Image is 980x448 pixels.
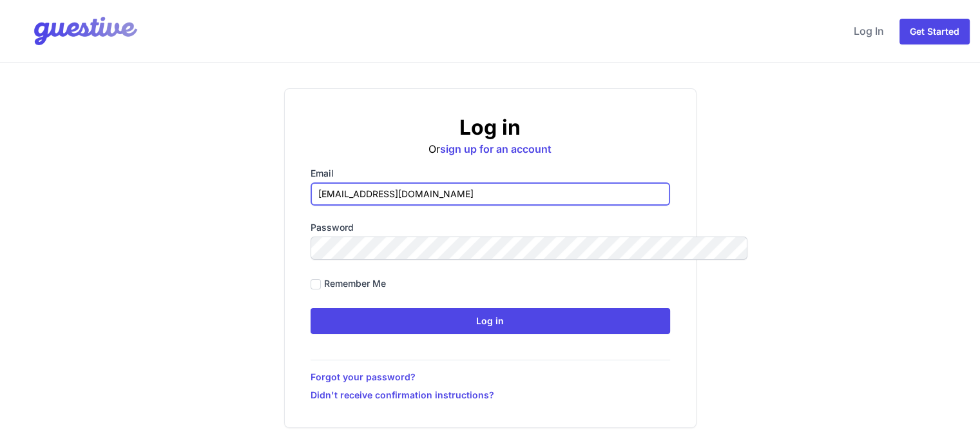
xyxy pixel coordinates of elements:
div: Or [311,115,670,157]
a: Forgot your password? [311,371,670,384]
a: Get Started [899,19,970,44]
a: Didn't receive confirmation instructions? [311,389,670,402]
input: Log in [311,308,670,334]
label: Email [311,167,670,180]
label: Remember me [324,277,386,290]
input: you@example.com [311,182,670,206]
a: sign up for an account [440,142,552,155]
img: Your Company [10,5,140,57]
a: Log In [849,15,889,46]
h2: Log in [311,115,670,141]
label: Password [311,221,670,234]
